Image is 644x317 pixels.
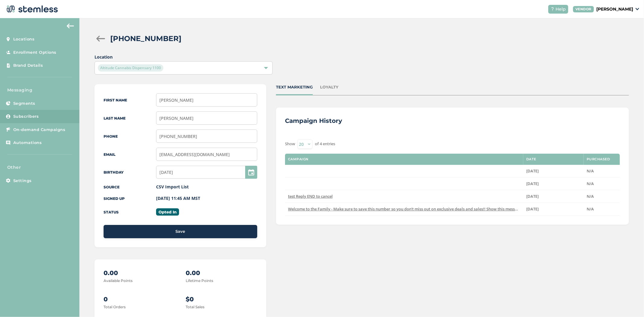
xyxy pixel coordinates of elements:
[156,166,257,179] input: MM/DD/YYYY
[98,64,163,72] span: Altitude Cannabis Dispensary 1100
[186,268,257,277] p: 0.00
[95,54,273,60] label: Location
[13,36,35,42] span: Locations
[320,84,338,90] div: LOYALTY
[104,134,118,139] label: Phone
[104,116,126,120] label: Last Name
[5,3,58,15] img: logo-dark-0685b13c.svg
[13,140,42,146] span: Automations
[13,62,43,69] span: Brand Details
[104,225,257,238] button: Save
[104,185,120,189] label: Source
[13,101,35,107] span: Segments
[104,278,133,283] label: Available Points
[186,295,257,304] p: $0
[156,208,179,216] label: Opted In
[104,196,125,201] label: Signed up
[551,7,554,11] img: icon-help-white-03924b79.svg
[104,295,175,304] p: 0
[573,6,594,12] div: VENDOR
[13,127,66,133] span: On-demand Campaigns
[67,24,74,28] img: icon-arrow-back-accent-c549486e.svg
[104,210,119,214] label: Status
[636,8,639,10] img: icon_down-arrow-small-66adaf34.svg
[110,33,181,44] h2: [PHONE_NUMBER]
[186,305,204,309] label: Total Sales
[186,278,213,283] label: Lifetime Points
[276,84,313,90] div: TEXT MARKETING
[13,178,32,184] span: Settings
[13,114,39,120] span: Subscribers
[104,170,123,175] label: Birthday
[156,184,189,190] label: CSV Import List
[104,152,115,157] label: Email
[156,195,200,201] label: [DATE] 11:45 AM MST
[104,305,126,309] label: Total Orders
[104,98,127,102] label: First Name
[614,288,644,317] iframe: Chat Widget
[104,268,175,277] p: 0.00
[596,6,633,12] p: [PERSON_NAME]
[175,229,185,235] span: Save
[556,6,566,12] span: Help
[13,50,56,56] span: Enrollment Options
